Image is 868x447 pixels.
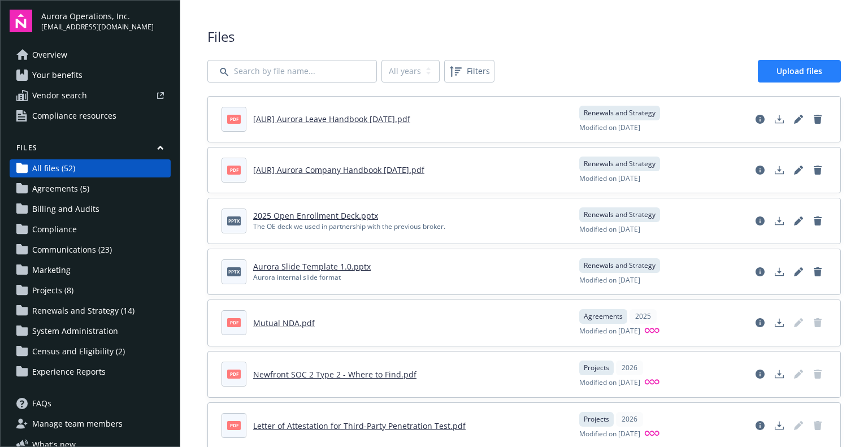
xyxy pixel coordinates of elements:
a: Edit document [789,263,808,281]
span: Edit document [789,314,808,332]
a: Agreements (5) [10,180,171,198]
span: Aurora Operations, Inc. [41,10,154,22]
a: Manage team members [10,415,171,433]
a: Download document [770,365,788,383]
span: Modified on [DATE] [579,224,640,235]
a: Delete document [809,161,827,179]
a: System Administration [10,322,171,340]
span: Modified on [DATE] [579,275,640,285]
a: View file details [751,161,769,179]
a: Delete document [809,110,827,128]
span: Billing and Audits [32,200,99,218]
span: Projects [584,363,609,373]
span: pdf [227,166,241,174]
span: Projects (8) [32,281,73,300]
span: Experience Reports [32,363,106,381]
a: Download document [770,314,788,332]
span: Modified on [DATE] [579,377,640,388]
a: Compliance resources [10,107,171,125]
span: pdf [227,370,241,378]
span: Renewals and Strategy (14) [32,302,134,320]
a: View file details [751,212,769,230]
span: Modified on [DATE] [579,326,640,337]
a: Communications (23) [10,241,171,259]
span: pdf [227,421,241,429]
a: View file details [751,314,769,332]
span: Modified on [DATE] [579,173,640,184]
a: Delete document [809,212,827,230]
a: [AUR] Aurora Leave Handbook [DATE].pdf [253,114,410,124]
a: Edit document [789,161,808,179]
span: Census and Eligibility (2) [32,342,125,361]
span: Vendor search [32,86,87,105]
a: Letter of Attestation for Third-Party Penetration Test.pdf [253,420,466,431]
div: 2026 [616,361,643,375]
a: Download document [770,212,788,230]
a: Marketing [10,261,171,279]
span: [EMAIL_ADDRESS][DOMAIN_NAME] [41,22,154,32]
span: Overview [32,46,67,64]
a: Vendor search [10,86,171,105]
span: Delete document [809,365,827,383]
a: View file details [751,416,769,435]
a: Mutual NDA.pdf [253,318,315,328]
span: Renewals and Strategy [584,159,656,169]
a: Edit document [789,110,808,128]
a: Aurora Slide Template 1.0.pptx [253,261,371,272]
a: Compliance [10,220,171,238]
span: Compliance resources [32,107,116,125]
a: Download document [770,263,788,281]
span: System Administration [32,322,118,340]
a: View file details [751,263,769,281]
a: View file details [751,110,769,128]
a: Billing and Audits [10,200,171,218]
span: Renewals and Strategy [584,108,656,118]
span: pdf [227,318,241,327]
a: Experience Reports [10,363,171,381]
a: Download document [770,110,788,128]
a: Renewals and Strategy (14) [10,302,171,320]
span: Manage team members [32,415,123,433]
span: Filters [446,62,492,80]
span: Edit document [789,416,808,435]
a: Your benefits [10,66,171,84]
a: View file details [751,365,769,383]
div: The OE deck we used in partnership with the previous broker. [253,222,445,232]
span: Communications (23) [32,241,112,259]
img: navigator-logo.svg [10,10,32,32]
a: Upload files [758,60,841,83]
button: Files [10,143,171,157]
div: 2025 [630,309,657,324]
span: Edit document [789,365,808,383]
div: Aurora internal slide format [253,272,371,283]
a: Download document [770,416,788,435]
div: 2026 [616,412,643,427]
span: Marketing [32,261,71,279]
span: Projects [584,414,609,424]
span: Modified on [DATE] [579,429,640,440]
span: Delete document [809,416,827,435]
a: Edit document [789,212,808,230]
span: Renewals and Strategy [584,210,656,220]
a: FAQs [10,394,171,413]
span: Files [207,27,841,46]
a: Overview [10,46,171,64]
a: Download document [770,161,788,179]
input: Search by file name... [207,60,377,83]
span: Agreements [584,311,623,322]
span: Upload files [776,66,822,76]
a: Newfront SOC 2 Type 2 - Where to Find.pdf [253,369,416,380]
span: Filters [467,65,490,77]
a: Census and Eligibility (2) [10,342,171,361]
span: Compliance [32,220,77,238]
span: Delete document [809,314,827,332]
button: Filters [444,60,494,83]
span: pptx [227,267,241,276]
span: Your benefits [32,66,83,84]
